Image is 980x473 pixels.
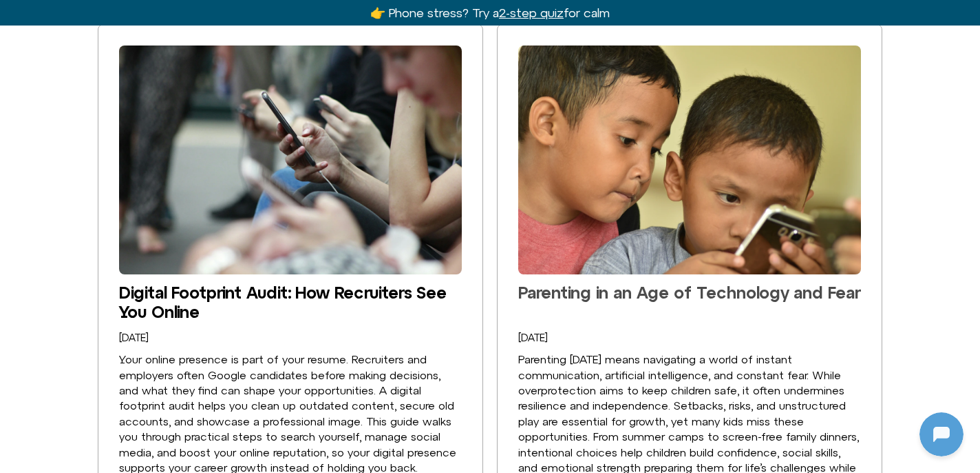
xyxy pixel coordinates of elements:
[370,6,610,20] a: 👉 Phone stress? Try a2-step quizfor calm
[518,46,861,274] a: Parenting in an Age of Technology and Fear
[119,46,462,274] img: Image of a few people looking down at their phones close up on hands
[919,412,963,456] iframe: Botpress
[499,6,564,20] u: 2-step quiz
[119,283,447,321] a: Digital Footprint Audit: How Recruiters See You Online
[119,46,462,274] a: Digital Footprint Audit: How Recruiters See You Online
[518,332,548,344] a: [DATE]
[518,283,860,302] a: Parenting in an Age of Technology and Fear
[518,332,548,343] time: [DATE]
[119,332,149,343] time: [DATE]
[119,332,149,344] a: [DATE]
[518,46,861,274] img: Image of two children looking up close at a cell phone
